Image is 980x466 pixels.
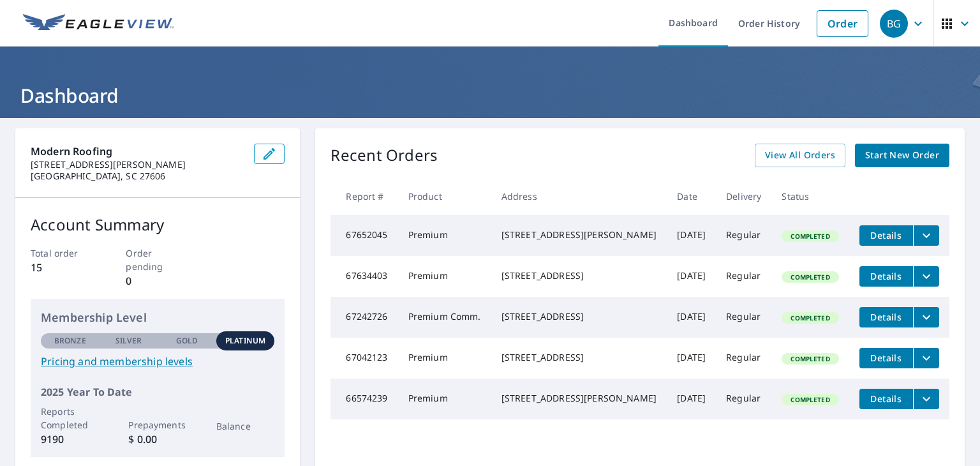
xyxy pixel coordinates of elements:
[716,256,771,297] td: Regular
[783,232,837,241] span: Completed
[330,379,397,419] td: 66574239
[501,229,657,241] div: [STREET_ADDRESS][PERSON_NAME]
[755,144,845,167] a: View All Orders
[667,297,716,338] td: [DATE]
[176,335,198,347] p: Gold
[716,338,771,379] td: Regular
[31,170,244,182] p: [GEOGRAPHIC_DATA], SC 27606
[859,307,913,327] button: detailsBtn-67242726
[398,215,491,256] td: Premium
[867,352,905,364] span: Details
[867,311,905,323] span: Details
[31,144,244,159] p: Modern Roofing
[491,177,667,215] th: Address
[31,213,285,236] p: Account Summary
[771,177,849,215] th: Status
[859,225,913,246] button: detailsBtn-67652045
[913,389,939,409] button: filesDropdownBtn-66574239
[330,297,397,338] td: 67242726
[859,266,913,287] button: detailsBtn-67634403
[716,215,771,256] td: Regular
[667,338,716,379] td: [DATE]
[126,246,189,273] p: Order pending
[859,389,913,409] button: detailsBtn-66574239
[913,307,939,327] button: filesDropdownBtn-67242726
[501,351,657,364] div: [STREET_ADDRESS]
[41,354,274,369] a: Pricing and membership levels
[667,215,716,256] td: [DATE]
[54,335,86,347] p: Bronze
[501,269,657,282] div: [STREET_ADDRESS]
[501,310,657,323] div: [STREET_ADDRESS]
[128,418,187,432] p: Prepayments
[31,260,94,275] p: 15
[41,405,100,432] p: Reports Completed
[716,379,771,419] td: Regular
[330,338,397,379] td: 67042123
[667,177,716,215] th: Date
[31,246,94,260] p: Total order
[398,177,491,215] th: Product
[330,177,397,215] th: Report #
[398,338,491,379] td: Premium
[398,256,491,297] td: Premium
[128,432,187,447] p: $ 0.00
[716,177,771,215] th: Delivery
[913,266,939,287] button: filesDropdownBtn-67634403
[15,82,965,109] h1: Dashboard
[783,313,837,322] span: Completed
[115,335,142,347] p: Silver
[880,10,908,38] div: BG
[867,270,905,282] span: Details
[330,256,397,297] td: 67634403
[783,273,837,282] span: Completed
[867,229,905,241] span: Details
[783,354,837,363] span: Completed
[23,14,174,33] img: EV Logo
[865,147,939,163] span: Start New Order
[126,273,189,289] p: 0
[716,297,771,338] td: Regular
[783,395,837,404] span: Completed
[501,392,657,405] div: [STREET_ADDRESS][PERSON_NAME]
[41,384,274,400] p: 2025 Year To Date
[667,379,716,419] td: [DATE]
[225,335,265,347] p: Platinum
[765,147,835,163] span: View All Orders
[216,419,275,433] p: Balance
[913,348,939,368] button: filesDropdownBtn-67042123
[330,144,438,167] p: Recent Orders
[31,159,244,170] p: [STREET_ADDRESS][PERSON_NAME]
[667,256,716,297] td: [DATE]
[41,309,274,326] p: Membership Level
[330,215,397,256] td: 67652045
[913,225,939,246] button: filesDropdownBtn-67652045
[859,348,913,368] button: detailsBtn-67042123
[855,144,949,167] a: Start New Order
[867,393,905,405] span: Details
[817,10,868,37] a: Order
[398,379,491,419] td: Premium
[398,297,491,338] td: Premium Comm.
[41,432,100,447] p: 9190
